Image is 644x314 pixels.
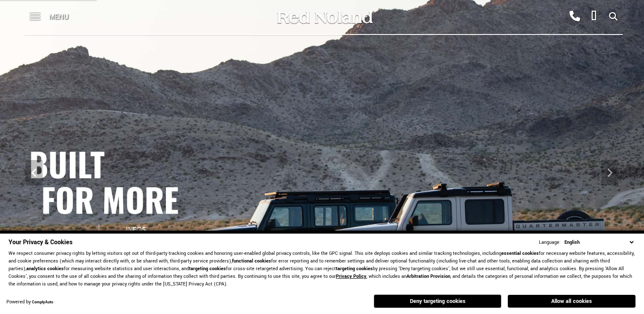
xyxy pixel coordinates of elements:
strong: analytics cookies [26,265,64,272]
strong: essential cookies [501,250,539,257]
span: Your Privacy & Cookies [9,238,72,247]
button: Allow all cookies [508,295,635,308]
div: Next [601,160,618,186]
select: Language Select [562,238,635,246]
strong: targeting cookies [336,265,373,272]
a: Privacy Policy [336,273,366,280]
strong: functional cookies [232,258,271,264]
div: Previous [26,160,43,186]
div: Language: [539,240,561,245]
img: Red Noland Auto Group [275,10,373,25]
div: Powered by [6,300,53,305]
button: Deny targeting cookies [374,294,501,308]
p: We respect consumer privacy rights by letting visitors opt out of third-party tracking cookies an... [9,250,635,288]
strong: Arbitration Provision [406,273,450,280]
strong: targeting cookies [189,265,226,272]
a: ComplyAuto [32,300,53,305]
